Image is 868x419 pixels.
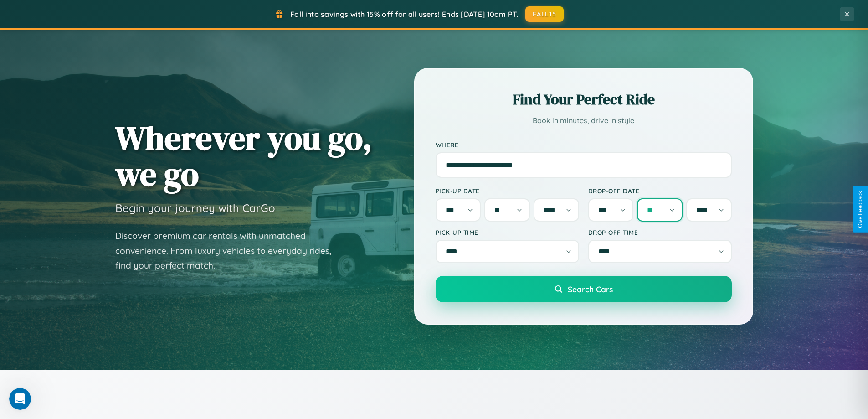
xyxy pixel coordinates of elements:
label: Drop-off Date [588,187,732,195]
span: Fall into savings with 15% off for all users! Ends [DATE] 10am PT. [290,10,519,19]
p: Discover premium car rentals with unmatched convenience. From luxury vehicles to everyday rides, ... [115,228,343,273]
div: Give Feedback [857,191,863,228]
iframe: Intercom live chat [9,388,31,410]
label: Pick-up Time [436,228,579,236]
label: Drop-off Time [588,228,732,236]
label: Where [436,141,732,149]
h2: Find Your Perfect Ride [436,89,732,109]
button: FALL15 [525,6,564,22]
p: Book in minutes, drive in style [436,114,732,127]
h3: Begin your journey with CarGo [115,201,275,215]
button: Search Cars [436,276,732,302]
h1: Wherever you go, we go [115,120,372,192]
label: Pick-up Date [436,187,579,195]
span: Search Cars [568,284,613,294]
